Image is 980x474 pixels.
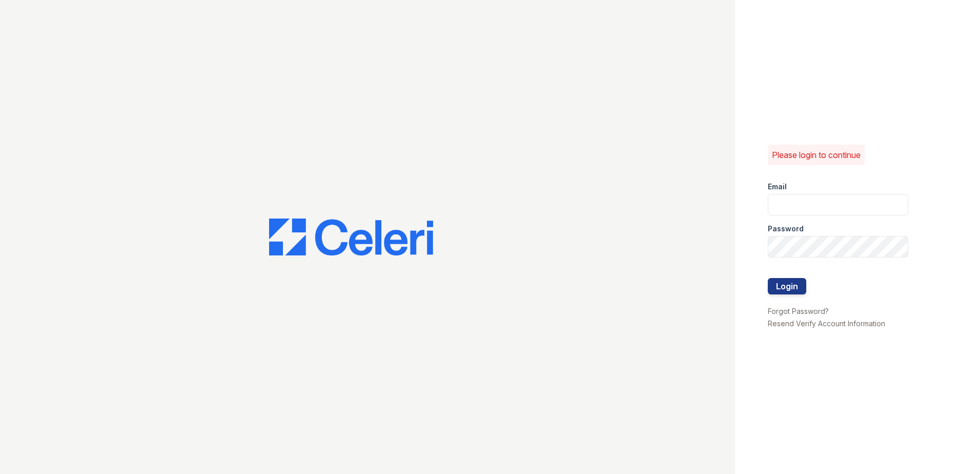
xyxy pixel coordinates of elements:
button: Login [768,278,806,294]
img: CE_Logo_Blue-a8612792a0a2168367f1c8372b55b34899dd931a85d93a1a3d3e32e68fde9ad4.png [269,219,433,255]
a: Forgot Password? [768,307,829,315]
label: Email [768,182,787,192]
label: Password [768,224,804,234]
a: Resend Verify Account Information [768,319,885,328]
p: Please login to continue [772,149,861,161]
